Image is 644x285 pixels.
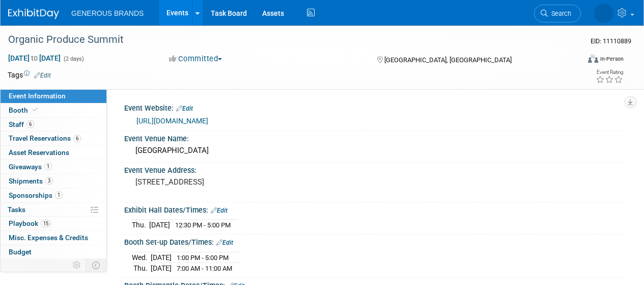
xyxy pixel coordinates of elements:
span: 15 [41,220,51,227]
span: Playbook [9,219,51,227]
span: 3 [45,177,53,185]
span: Staff [9,120,34,128]
td: [DATE] [149,220,170,230]
td: [DATE] [151,263,172,274]
span: Search [548,10,571,17]
span: 12:30 PM - 5:00 PM [175,221,231,229]
span: Misc. Expenses & Credits [9,234,88,242]
button: Committed [165,54,226,64]
div: Event Website: [124,100,624,114]
span: Booth [9,106,40,114]
span: Sponsorships [9,191,63,199]
span: to [30,54,39,62]
a: Event Information [1,89,106,103]
span: Asset Reservations [9,148,69,157]
a: Sponsorships1 [1,189,106,202]
a: Edit [216,239,233,246]
pre: [STREET_ADDRESS] [135,177,321,187]
div: [GEOGRAPHIC_DATA] [132,143,616,159]
td: Thu. [132,263,151,274]
div: Booth Set-up Dates/Times: [124,235,624,248]
span: Event Information [9,92,66,100]
span: GENEROUS BRANDS [71,9,144,17]
div: Organic Produce Summit [5,31,571,49]
span: 1 [44,163,52,170]
span: [GEOGRAPHIC_DATA], [GEOGRAPHIC_DATA] [384,56,512,64]
div: Exhibit Hall Dates/Times: [124,202,624,216]
a: Edit [176,105,193,112]
div: Event Venue Address: [124,163,624,175]
span: 6 [26,120,34,128]
div: Event Rating [596,70,623,75]
img: ExhibitDay [8,9,59,19]
a: Budget [1,245,106,259]
div: In-Person [600,55,624,63]
td: Thu. [132,220,149,230]
a: [URL][DOMAIN_NAME] [136,117,208,125]
a: Misc. Expenses & Credits [1,231,106,245]
td: Tags [8,70,51,80]
span: Tasks [8,205,25,214]
span: Shipments [9,177,53,185]
div: Event Venue Name: [124,131,624,144]
a: Search [534,5,581,22]
a: Edit [211,207,228,214]
span: (2 days) [63,56,84,62]
td: Toggle Event Tabs [86,258,107,272]
img: Format-Inperson.png [588,55,598,63]
a: Asset Reservations [1,146,106,160]
a: Travel Reservations6 [1,132,106,145]
a: Booth [1,103,106,117]
span: 1 [55,191,63,199]
td: Wed. [132,252,151,263]
td: [DATE] [151,252,172,263]
a: Staff6 [1,118,106,132]
span: Travel Reservations [9,134,81,142]
a: Tasks [1,203,106,217]
span: 7:00 AM - 11:00 AM [177,265,232,272]
span: Budget [9,248,32,256]
td: Personalize Event Tab Strip [68,258,86,272]
span: 1:00 PM - 5:00 PM [177,254,229,262]
span: [DATE] [DATE] [8,54,61,63]
a: Shipments3 [1,174,106,188]
span: Giveaways [9,163,52,171]
a: Playbook15 [1,217,106,230]
div: Event Format [534,53,624,68]
i: Booth reservation complete [33,107,38,113]
img: Chase Adams [594,4,613,23]
a: Giveaways1 [1,160,106,174]
span: 6 [73,135,81,142]
span: Event ID: 11110889 [591,37,631,45]
a: Edit [34,72,51,79]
